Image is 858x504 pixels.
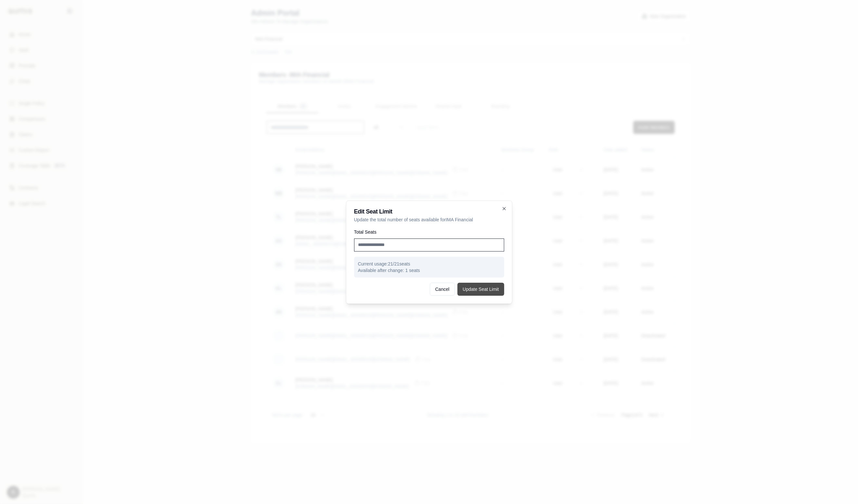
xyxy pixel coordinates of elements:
button: Update Seat Limit [457,283,504,296]
p: Update the total number of seats available for IMA Financial [354,216,504,223]
p: Available after change: 1 seats [358,267,500,274]
h2: Edit Seat Limit [354,209,504,214]
button: Cancel [430,283,455,296]
label: Total Seats [354,229,377,235]
p: Current usage: 21 / 21 seats [358,261,500,267]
